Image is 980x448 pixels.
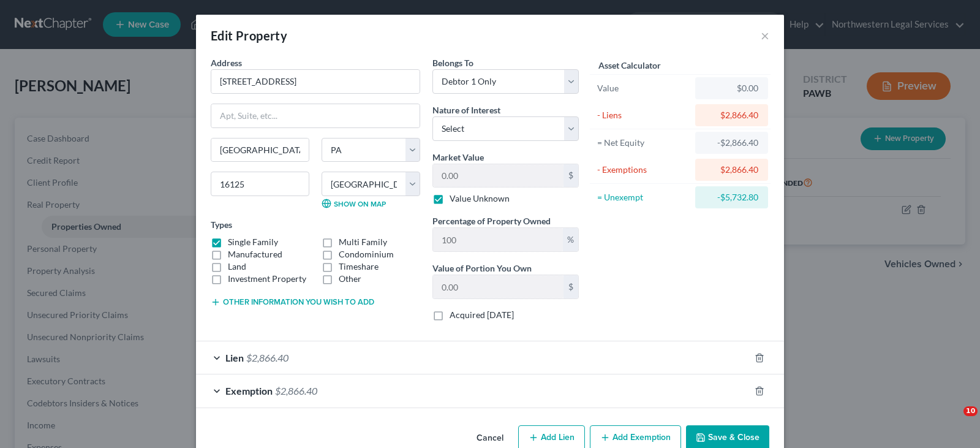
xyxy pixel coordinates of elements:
label: Value of Portion You Own [432,262,532,275]
div: Edit Property [211,27,287,44]
div: $2,866.40 [705,109,758,121]
label: Acquired [DATE] [450,309,514,321]
span: $2,866.40 [246,352,288,363]
input: Apt, Suite, etc... [211,104,420,127]
label: Condominium [339,248,394,260]
input: 0.00 [433,275,563,298]
div: Value [597,82,690,94]
label: Manufactured [228,248,282,260]
input: Enter zip... [211,172,309,196]
label: Nature of Interest [432,104,500,116]
label: Asset Calculator [598,59,661,72]
label: Land [228,260,246,273]
div: = Unexempt [597,191,690,203]
button: Other information you wish to add [211,297,374,307]
label: Single Family [228,236,278,248]
span: Belongs To [432,58,473,68]
span: Lien [225,352,244,363]
div: - Exemptions [597,164,690,176]
div: -$5,732.80 [705,191,758,203]
div: $ [563,275,578,298]
div: -$2,866.40 [705,137,758,149]
div: $2,866.40 [705,164,758,176]
label: Value Unknown [450,192,510,205]
iframe: Intercom live chat [938,406,968,436]
div: - Liens [597,109,690,121]
div: % [563,228,578,251]
a: Show on Map [322,199,386,208]
div: = Net Equity [597,137,690,149]
label: Investment Property [228,273,306,285]
label: Types [211,218,232,231]
label: Other [339,273,361,285]
input: Enter address... [211,70,420,93]
span: 10 [963,406,978,416]
span: Exemption [225,385,273,397]
label: Market Value [432,151,484,164]
input: 0.00 [433,228,563,251]
div: $ [563,164,578,188]
button: × [761,28,769,43]
input: Enter city... [211,139,309,162]
label: Timeshare [339,260,379,273]
div: $0.00 [705,82,758,94]
input: 0.00 [433,164,563,188]
span: $2,866.40 [275,385,317,397]
label: Multi Family [339,236,387,248]
span: Address [211,58,242,68]
label: Percentage of Property Owned [432,215,551,227]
